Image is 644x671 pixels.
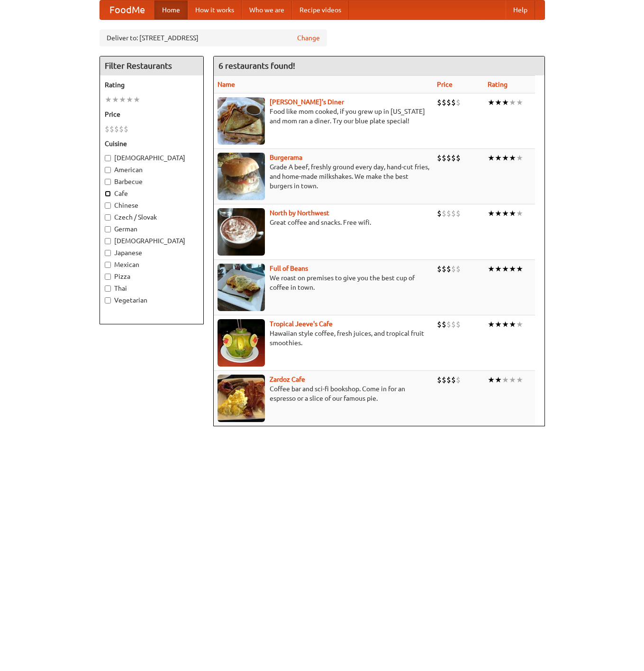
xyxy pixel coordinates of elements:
[506,0,535,19] a: Help
[105,155,111,161] input: [DEMOGRAPHIC_DATA]
[502,319,509,330] li: ★
[218,319,265,367] img: jeeves.jpg
[119,124,124,134] li: $
[446,319,451,330] li: $
[112,94,119,105] li: ★
[451,208,456,219] li: $
[442,153,446,163] li: $
[488,97,495,108] li: ★
[105,153,199,163] label: [DEMOGRAPHIC_DATA]
[105,110,199,119] h5: Price
[105,189,199,198] label: Cafe
[502,264,509,274] li: ★
[451,264,456,274] li: $
[242,0,292,19] a: Who we are
[105,165,199,175] label: American
[446,208,451,219] li: $
[218,97,265,145] img: sallys.jpg
[456,319,461,330] li: $
[516,375,523,385] li: ★
[218,81,235,88] a: Name
[437,81,453,88] a: Price
[437,97,442,108] li: $
[105,285,111,292] input: Thai
[509,319,516,330] li: ★
[218,329,429,348] p: Hawaiian style coffee, fresh juices, and tropical fruit smoothies.
[270,265,308,272] a: Full of Beans
[105,236,199,246] label: [DEMOGRAPHIC_DATA]
[105,94,112,105] li: ★
[516,264,523,274] li: ★
[446,375,451,385] li: $
[446,153,451,163] li: $
[105,202,111,209] input: Chinese
[437,153,442,163] li: $
[516,97,523,108] li: ★
[218,264,265,311] img: beans.jpg
[218,153,265,200] img: burgerama.jpg
[105,201,199,210] label: Chinese
[270,320,333,328] a: Tropical Jeeve's Cafe
[456,208,461,219] li: $
[446,264,451,274] li: $
[446,97,451,108] li: $
[502,97,509,108] li: ★
[488,208,495,219] li: ★
[133,94,140,105] li: ★
[502,208,509,219] li: ★
[105,224,199,234] label: German
[154,0,188,19] a: Home
[218,107,429,126] p: Food like mom cooked, if you grew up in [US_STATE] and mom ran a diner. Try our blue plate special!
[105,274,111,280] input: Pizza
[516,208,523,219] li: ★
[495,97,502,108] li: ★
[105,191,111,197] input: Cafe
[456,97,461,108] li: $
[100,56,203,75] h4: Filter Restaurants
[270,98,344,106] a: [PERSON_NAME]'s Diner
[105,212,199,222] label: Czech / Slovak
[437,375,442,385] li: $
[509,208,516,219] li: ★
[105,238,111,244] input: [DEMOGRAPHIC_DATA]
[105,262,111,268] input: Mexican
[297,33,320,43] a: Change
[509,264,516,274] li: ★
[516,319,523,330] li: ★
[451,97,456,108] li: $
[437,264,442,274] li: $
[495,208,502,219] li: ★
[437,319,442,330] li: $
[105,297,111,303] input: Vegetarian
[124,124,128,134] li: $
[495,319,502,330] li: ★
[218,218,429,227] p: Great coffee and snacks. Free wifi.
[188,0,242,19] a: How it works
[509,375,516,385] li: ★
[105,250,111,256] input: Japanese
[105,179,111,185] input: Barbecue
[451,319,456,330] li: $
[451,375,456,385] li: $
[488,153,495,163] li: ★
[105,214,111,221] input: Czech / Slovak
[126,94,133,105] li: ★
[292,0,349,19] a: Recipe videos
[488,81,508,88] a: Rating
[502,375,509,385] li: ★
[100,0,154,19] a: FoodMe
[270,376,305,383] a: Zardoz Cafe
[105,295,199,305] label: Vegetarian
[105,139,199,148] h5: Cuisine
[119,94,126,105] li: ★
[495,264,502,274] li: ★
[495,153,502,163] li: ★
[105,167,111,173] input: American
[100,29,327,46] div: Deliver to: [STREET_ADDRESS]
[105,284,199,293] label: Thai
[218,61,295,70] ng-pluralize: 6 restaurants found!
[105,226,111,232] input: German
